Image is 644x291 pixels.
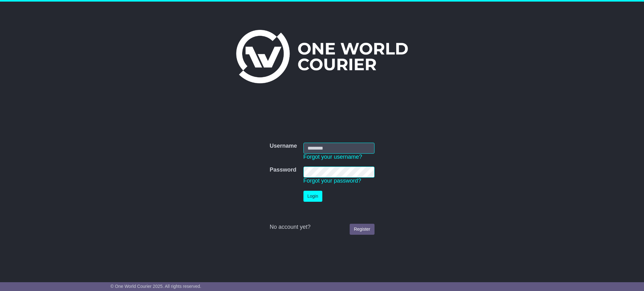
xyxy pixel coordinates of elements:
[350,224,374,235] a: Register
[303,191,322,202] button: Login
[110,284,201,289] span: © One World Courier 2025. All rights reserved.
[269,224,374,231] div: No account yet?
[269,143,297,150] label: Username
[236,30,408,83] img: One World
[269,167,296,173] label: Password
[303,178,361,184] a: Forgot your password?
[303,154,362,160] a: Forgot your username?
